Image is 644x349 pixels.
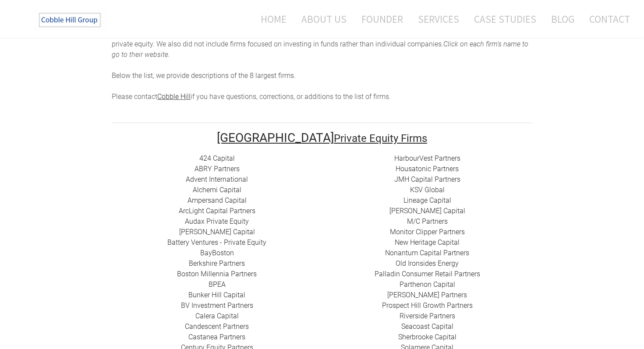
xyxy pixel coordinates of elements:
a: ​JMH Capital Partners [394,175,460,183]
a: ​ArcLight Capital Partners [179,207,255,215]
a: Riverside Partners [400,312,455,320]
a: Audax Private Equity [185,217,249,226]
a: BayBoston [200,249,234,257]
a: [PERSON_NAME] Capital [179,228,255,236]
a: [PERSON_NAME] Capital [389,207,465,215]
a: HarbourVest Partners [394,154,460,162]
a: About Us [295,7,353,31]
a: ​Sherbrooke Capital​ [398,333,456,341]
a: Blog [545,7,581,31]
a: Lineage Capital [403,196,451,204]
a: 424 Capital [199,154,235,162]
a: Housatonic Partners [396,165,459,173]
a: BPEA [209,280,226,289]
a: ​Castanea Partners [188,333,245,341]
a: BV Investment Partners [181,301,253,310]
span: Please contact if you have questions, corrections, or additions to the list of firms. [112,92,391,101]
a: ​M/C Partners [407,217,448,226]
a: New Heritage Capital [395,238,460,247]
font: Private Equity Firms [334,132,427,145]
a: Home [248,7,293,31]
a: Services [411,7,466,31]
a: ​Bunker Hill Capital [188,291,245,299]
a: Palladin Consumer Retail Partners [375,270,480,278]
a: Cobble Hill [157,92,191,101]
a: Prospect Hill Growth Partners [382,301,473,310]
a: Nonantum Capital Partners [385,249,469,257]
a: Boston Millennia Partners [177,270,257,278]
a: ​[PERSON_NAME] Partners [387,291,467,299]
div: he top 69 private equity firms, growth equity funds, and mezzanine lenders with offices in [GEOGR... [112,18,532,102]
a: Berkshire Partners [189,259,245,268]
a: Battery Ventures - Private Equity [167,238,266,247]
a: Alchemi Capital [193,186,241,194]
a: Advent International [186,175,248,183]
font: [GEOGRAPHIC_DATA] [217,130,334,145]
img: The Cobble Hill Group LLC [33,9,108,31]
a: Seacoast Capital [401,322,453,331]
a: ​Old Ironsides Energy [396,259,459,268]
a: ​ABRY Partners [195,165,240,173]
a: Candescent Partners [185,322,249,331]
a: Founder [355,7,410,31]
a: ​Monitor Clipper Partners [390,228,465,236]
a: ​Parthenon Capital [400,280,455,289]
a: ​KSV Global [410,186,445,194]
a: Case Studies [467,7,543,31]
a: Calera Capital [195,312,239,320]
a: Contact [583,7,630,31]
a: ​Ampersand Capital [188,196,247,204]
